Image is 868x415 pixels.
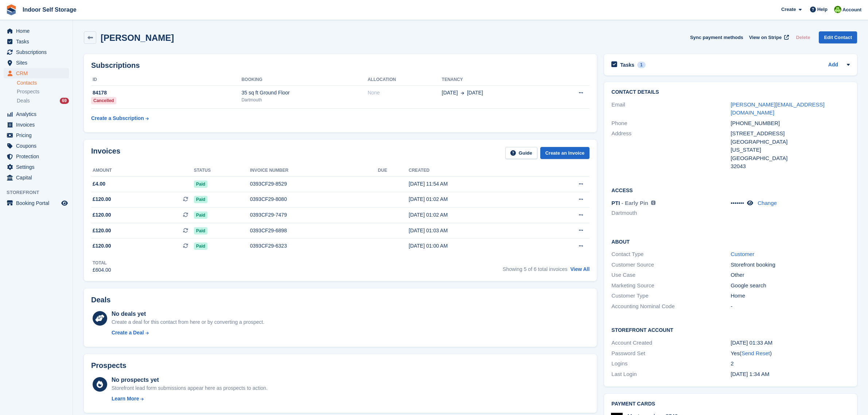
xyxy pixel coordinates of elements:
[16,47,60,57] span: Subscriptions
[611,129,731,171] div: Address
[60,199,69,207] a: Preview store
[622,200,648,206] span: - Early Pin
[17,79,69,86] a: Contacts
[731,292,850,300] div: Home
[91,89,241,97] div: 84178
[112,376,268,384] div: No prospects yet
[16,162,60,172] span: Settings
[367,89,441,97] div: None
[91,97,116,104] div: Cancelled
[112,318,264,326] div: Create a deal for this contact from here or by converting a prospect.
[793,31,813,43] button: Delete
[250,165,378,177] th: Invoice number
[611,349,731,358] div: Password Set
[611,238,850,245] h2: About
[611,401,850,407] h2: Payment cards
[367,74,441,86] th: Allocation
[817,6,828,13] span: Help
[758,200,777,206] a: Change
[620,62,634,68] h2: Tasks
[194,165,250,177] th: Status
[4,151,69,162] a: menu
[540,147,590,159] a: Create an Invoice
[112,384,268,392] div: Storefront lead form submissions appear here as prospects to action.
[241,89,367,97] div: 35 sq ft Ground Floor
[93,211,111,219] span: £120.00
[16,58,60,68] span: Sites
[611,282,731,290] div: Marketing Source
[20,4,79,16] a: Indoor Self Storage
[16,130,60,140] span: Pricing
[16,172,60,183] span: Capital
[17,97,30,104] span: Deals
[60,98,69,104] div: 69
[442,89,458,97] span: [DATE]
[91,165,194,177] th: Amount
[4,120,69,130] a: menu
[112,310,264,318] div: No deals yet
[91,115,144,122] div: Create a Subscription
[194,212,207,219] span: Paid
[7,189,73,196] span: Storefront
[731,162,850,171] div: 32043
[409,165,539,177] th: Created
[611,186,850,194] h2: Access
[731,371,769,377] time: 2025-05-02 00:34:45 UTC
[17,97,69,105] a: Deals 69
[731,360,850,368] div: 2
[740,350,772,356] span: ( )
[4,26,69,36] a: menu
[250,180,378,188] div: 0393CF29-8529
[91,61,589,70] h2: Subscriptions
[611,339,731,347] div: Account Created
[731,154,850,163] div: [GEOGRAPHIC_DATA]
[4,68,69,78] a: menu
[112,329,144,337] div: Create a Deal
[16,120,60,130] span: Invoices
[16,151,60,162] span: Protection
[194,243,207,250] span: Paid
[731,129,850,138] div: [STREET_ADDRESS]
[842,6,861,13] span: Account
[4,109,69,119] a: menu
[112,395,139,403] div: Learn More
[409,211,539,219] div: [DATE] 01:02 AM
[731,282,850,290] div: Google search
[611,302,731,311] div: Accounting Nominal Code
[4,162,69,172] a: menu
[250,195,378,203] div: 0393CF29-8080
[637,62,646,68] div: 1
[241,74,367,86] th: Booking
[749,34,782,41] span: View on Stripe
[611,271,731,279] div: Use Case
[731,119,850,128] div: [PHONE_NUMBER]
[731,349,850,358] div: Yes
[4,198,69,208] a: menu
[742,350,770,356] a: Send Reset
[731,302,850,311] div: -
[250,211,378,219] div: 0393CF29-7479
[570,266,589,272] a: View All
[505,147,537,159] a: Guide
[194,181,207,188] span: Paid
[731,146,850,154] div: [US_STATE]
[93,195,111,203] span: £120.00
[731,101,825,116] a: [PERSON_NAME][EMAIL_ADDRESS][DOMAIN_NAME]
[16,141,60,151] span: Coupons
[467,89,483,97] span: [DATE]
[611,360,731,368] div: Logins
[611,101,731,117] div: Email
[781,6,796,13] span: Create
[611,292,731,300] div: Customer Type
[112,395,268,403] a: Learn More
[112,329,264,337] a: Create a Deal
[16,198,60,208] span: Booking Portal
[651,201,655,205] img: icon-info-grey-7440780725fd019a000dd9b08b2336e03edf1995a4989e88bcd33f0948082b44.svg
[4,58,69,68] a: menu
[731,138,850,146] div: [GEOGRAPHIC_DATA]
[819,31,857,43] a: Edit Contact
[16,36,60,47] span: Tasks
[834,6,841,13] img: Helen Wilson
[4,130,69,140] a: menu
[828,61,838,69] a: Add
